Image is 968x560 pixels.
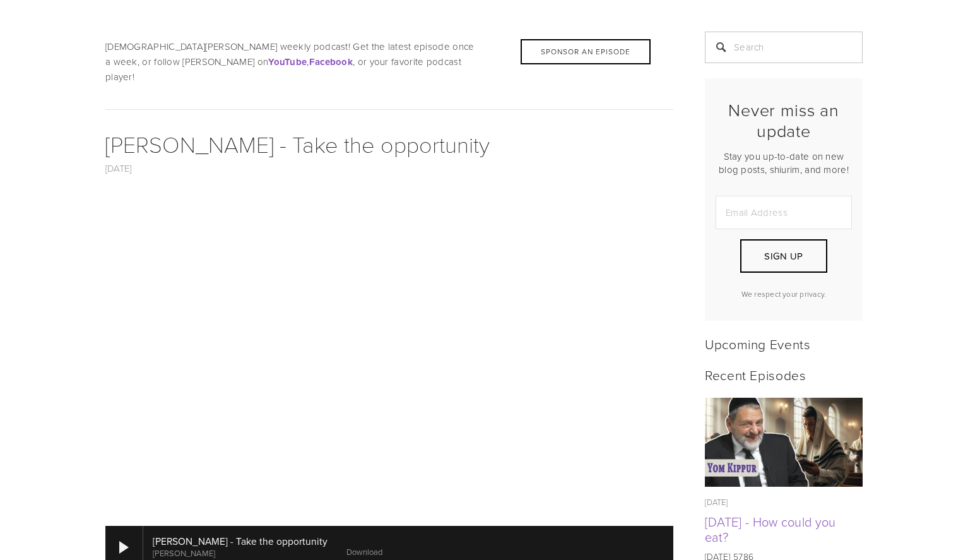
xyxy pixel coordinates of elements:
img: Yom Kippur - How could you eat? [705,398,863,487]
a: Download [346,546,382,557]
button: Sign Up [740,239,827,273]
input: Email Address [716,196,852,229]
p: We respect your privacy. [716,289,852,299]
h2: Recent Episodes [705,367,863,383]
h2: Upcoming Events [705,336,863,352]
h2: Never miss an update [716,100,852,141]
span: Sign Up [764,249,803,263]
iframe: To enrich screen reader interactions, please activate Accessibility in Grammarly extension settings [105,191,673,511]
a: [DATE] - How could you eat? [705,513,836,545]
p: [DEMOGRAPHIC_DATA][PERSON_NAME] weekly podcast! Get the latest episode once a week, or follow [PE... [105,39,673,85]
a: Yom Kippur - How could you eat? [705,398,863,487]
p: Stay you up-to-date on new blog posts, shiurim, and more! [716,150,852,176]
strong: YouTube [268,55,307,69]
a: [DATE] [105,162,132,175]
a: Facebook [309,55,353,68]
div: Sponsor an Episode [521,39,651,64]
a: [PERSON_NAME] - Take the opportunity [105,128,490,159]
strong: Facebook [309,55,353,69]
input: Search [705,32,863,63]
a: YouTube [268,55,307,68]
time: [DATE] [705,496,728,508]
